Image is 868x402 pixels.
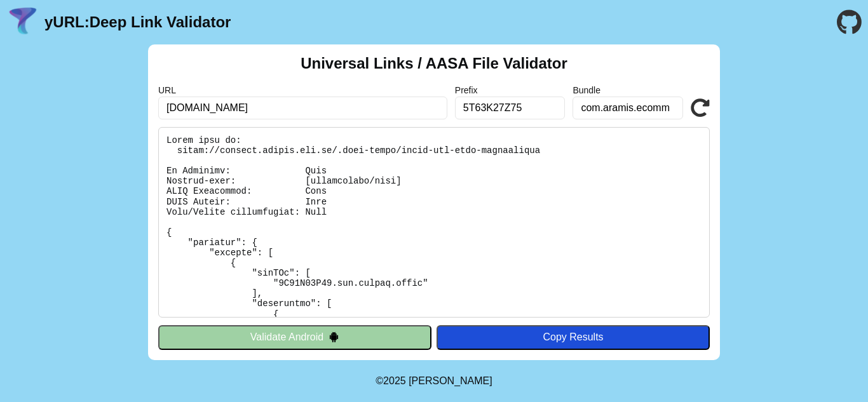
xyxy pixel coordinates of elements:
[573,85,683,95] label: Bundle
[44,13,231,31] a: yURL:Deep Link Validator
[443,332,703,343] div: Copy Results
[376,360,492,402] footer: ©
[158,325,431,349] button: Validate Android
[437,325,710,349] button: Copy Results
[301,55,567,72] h2: Universal Links / AASA File Validator
[329,332,339,342] img: droidIcon.svg
[409,375,492,386] a: Michael Ibragimchayev's Personal Site
[573,97,683,119] input: Optional
[383,375,406,386] span: 2025
[455,97,566,119] input: Optional
[455,85,566,95] label: Prefix
[6,6,39,39] img: yURL Logo
[158,127,710,318] pre: Lorem ipsu do: sitam://consect.adipis.eli.se/.doei-tempo/incid-utl-etdo-magnaaliqua En Adminimv: ...
[158,85,447,95] label: URL
[158,97,447,119] input: Required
